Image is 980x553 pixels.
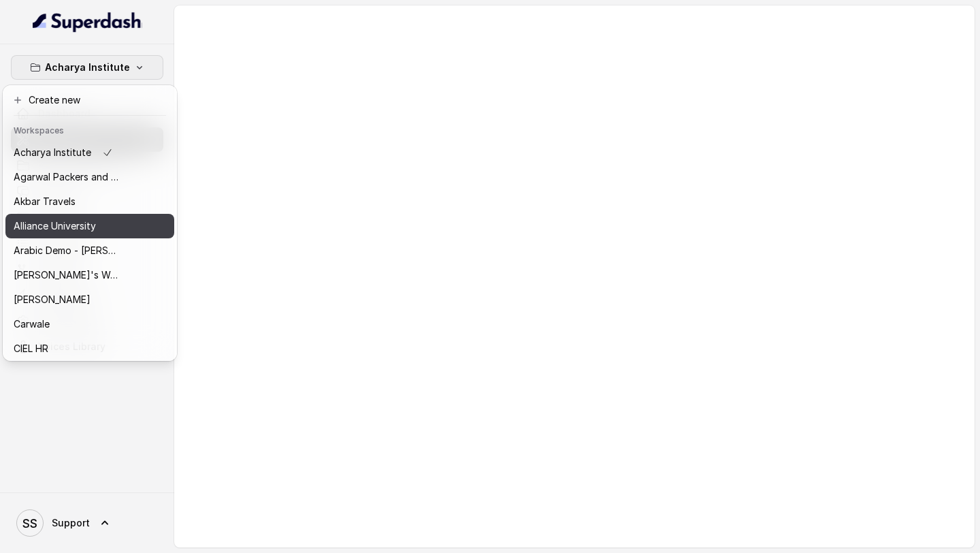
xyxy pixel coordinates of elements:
[14,341,48,357] p: CIEL HR
[14,267,122,283] p: [PERSON_NAME]'s Workspace
[3,85,177,361] div: Acharya Institute
[5,118,174,140] header: Workspaces
[14,169,122,185] p: Agarwal Packers and Movers - DRS Group
[14,242,122,259] p: Arabic Demo - [PERSON_NAME]
[14,316,50,332] p: Carwale
[14,144,91,161] p: Acharya Institute
[11,55,163,80] button: Acharya Institute
[14,193,76,210] p: Akbar Travels
[14,218,96,234] p: Alliance University
[14,291,91,308] p: [PERSON_NAME]
[45,59,130,76] p: Acharya Institute
[5,88,174,112] button: Create new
